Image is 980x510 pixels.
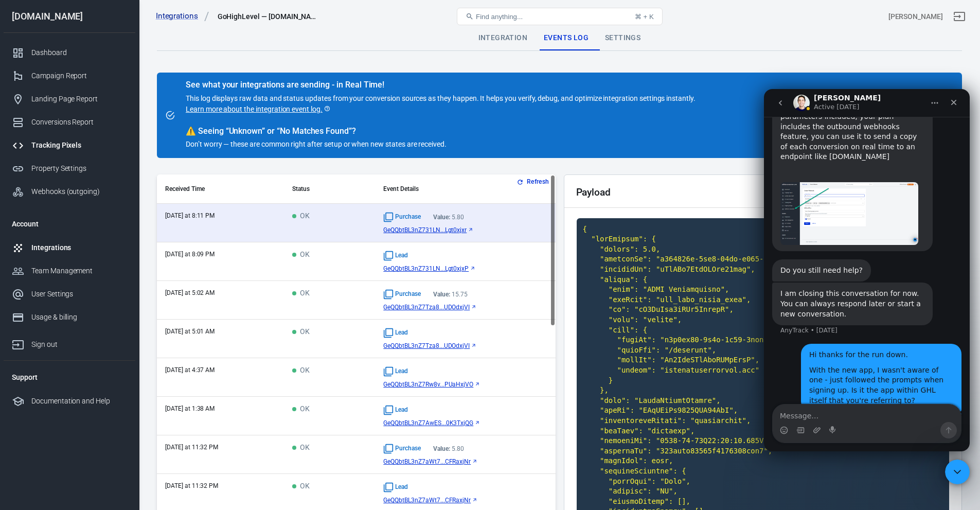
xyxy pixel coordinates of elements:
[31,94,127,104] div: Landing Page Report
[470,26,536,50] div: Integration
[383,419,547,427] a: GeQQbtBL3nZ7AwES...0K3TxjQG
[186,126,196,136] span: warning
[186,104,331,115] a: Learn more about the integration event log.
[576,187,611,198] h2: Payload
[292,405,310,414] span: OK
[31,312,127,323] div: Usage & billing
[165,251,215,258] time: 2025-09-07T20:09:10+10:00
[165,405,215,412] time: 2025-09-07T01:38:21+10:00
[383,304,547,311] a: GeQQbtBL3nZ7Tza8...UDOdxjVI
[383,405,408,415] span: Standard event name
[476,13,523,21] span: Find anything...
[383,482,408,493] span: Standard event name
[383,328,408,338] span: Standard event name
[433,214,464,221] div: 5.80
[597,26,649,50] div: Settings
[4,329,135,356] a: Sign out
[4,12,135,21] div: [DOMAIN_NAME]
[457,8,663,25] button: Find anything...⌘ + K
[165,482,218,489] time: 2025-09-06T23:32:15+10:00
[4,283,135,306] a: User Settings
[433,445,464,452] div: 5.80
[536,26,597,50] div: Events Log
[4,365,135,390] li: Support
[292,289,310,298] span: OK
[383,304,470,311] span: GeQQbtBL3nZ7Tza8gWFDSUUDOdxjVI
[514,177,553,187] button: Refresh
[433,445,450,452] strong: Value:
[292,444,310,452] span: OK
[165,212,215,219] time: 2025-09-07T20:11:21+10:00
[4,236,135,259] a: Integrations
[292,212,310,221] span: OK
[383,444,421,454] span: Standard event name
[31,140,127,151] div: Tracking Pixels
[157,174,284,204] th: Received Time
[4,259,135,283] a: Team Management
[186,126,696,136] div: Seeing “Unknown” or “No Matches Found”?
[292,328,310,337] span: OK
[383,458,471,465] span: GeQQbtBL3nZ7aWt7VAbDpRCFRaxjNr
[4,134,135,157] a: Tracking Pixels
[31,266,127,276] div: Team Management
[31,186,127,197] div: Webhooks (outgoing)
[4,306,135,329] a: Usage & billing
[165,328,215,335] time: 2025-09-07T05:01:57+10:00
[186,80,696,90] div: See what your integrations are sending - in Real Time!
[383,226,547,234] a: GeQQbtBL3nZ731LN...Lgt0xjxr
[186,139,696,150] p: Don’t worry — these are common right after setup or when new states are received.
[165,444,218,451] time: 2025-09-06T23:32:38+10:00
[31,117,127,128] div: Conversions Report
[31,242,127,253] div: Integrations
[383,381,473,388] span: GeQQbtBL3nZ7Rw8vth5spGPUaHxjVO
[433,291,468,298] div: 15.75
[383,497,547,504] a: GeQQbtBL3nZ7aWt7...CFRaxjNr
[888,11,943,22] div: Account id: Kz40c9cP
[383,289,421,300] span: Standard event name
[375,174,555,204] th: Event Details
[433,291,450,298] strong: Value:
[31,289,127,300] div: User Settings
[31,47,127,58] div: Dashboard
[4,41,135,64] a: Dashboard
[4,111,135,134] a: Conversions Report
[383,419,473,427] span: GeQQbtBL3nZ7AwESDNN6Ib0K3TxjQG
[383,497,471,504] span: GeQQbtBL3nZ7aWt7VAbDpRCFRaxjNr
[383,265,547,272] a: GeQQbtBL3nZ731LN...Lgt0xjxP
[218,11,320,22] div: GoHighLevel — adhdsuccesssystem.com
[284,174,375,204] th: Status
[383,342,547,349] a: GeQQbtBL3nZ7Tza8...UDOdxjVI
[383,251,408,261] span: Standard event name
[383,342,470,349] span: GeQQbtBL3nZ7Tza8gWFDSUUDOdxjVI
[383,458,547,465] a: GeQQbtBL3nZ7aWt7...CFRaxjNr
[31,163,127,174] div: Property Settings
[292,366,310,375] span: OK
[4,180,135,203] a: Webhooks (outgoing)
[635,13,654,21] div: ⌘ + K
[31,71,127,81] div: Campaign Report
[383,366,408,377] span: Standard event name
[31,339,127,350] div: Sign out
[31,396,127,407] div: Documentation and Help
